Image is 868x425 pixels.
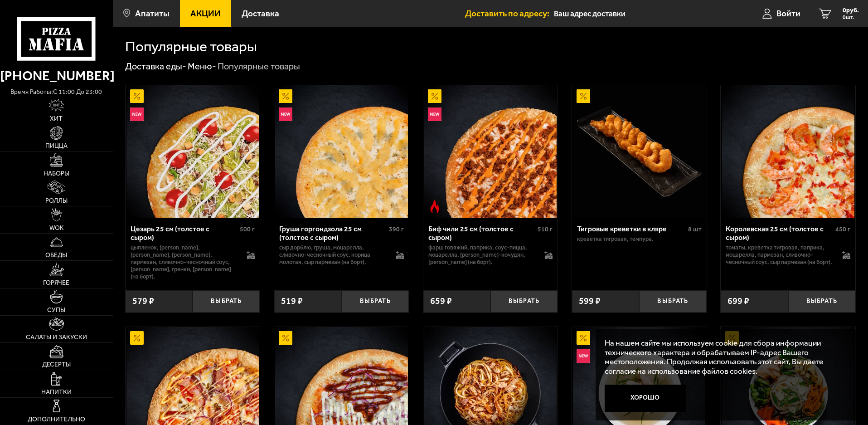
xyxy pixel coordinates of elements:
[835,225,850,233] span: 450 г
[188,61,216,72] a: Меню-
[132,297,154,306] span: 579 ₽
[45,143,68,149] span: Пицца
[554,5,727,22] input: Ваш адрес доставки
[45,198,68,204] span: Роллы
[465,9,554,18] span: Доставить по адресу:
[190,9,221,18] span: Акции
[843,7,859,14] span: 0 руб.
[389,225,404,233] span: 390 г
[579,297,601,306] span: 599 ₽
[43,280,69,286] span: Горячее
[428,107,441,121] img: Новинка
[126,85,259,218] img: Цезарь 25 см (толстое с сыром)
[843,15,859,20] span: 0 шт.
[726,244,833,266] p: томаты, креветка тигровая, паприка, моцарелла, пармезан, сливочно-чесночный соус, сыр пармезан (н...
[44,171,69,177] span: Наборы
[131,244,238,280] p: цыпленок, [PERSON_NAME], [PERSON_NAME], [PERSON_NAME], пармезан, сливочно-чесночный соус, [PERSON...
[577,235,702,243] p: креветка тигровая, темпура.
[573,85,705,218] img: Тигровые креветки в кляре
[131,225,238,242] div: Цезарь 25 см (толстое с сыром)
[428,200,441,213] img: Острое блюдо
[572,85,707,218] a: АкционныйТигровые креветки в кляре
[577,349,590,363] img: Новинка
[125,39,257,54] h1: Популярные товары
[428,225,536,242] div: Биф чили 25 см (толстое с сыром)
[240,225,255,233] span: 500 г
[50,116,63,122] span: Хит
[41,389,72,396] span: Напитки
[193,290,260,313] button: Выбрать
[776,9,800,18] span: Войти
[274,85,409,218] a: АкционныйНовинкаГруша горгондзола 25 см (толстое с сыром)
[126,85,260,218] a: АкционныйНовинкаЦезарь 25 см (толстое с сыром)
[279,244,387,266] p: сыр дорблю, груша, моцарелла, сливочно-чесночный соус, корица молотая, сыр пармезан (на борт).
[577,225,686,233] div: Тигровые креветки в кляре
[130,107,144,121] img: Новинка
[639,290,706,313] button: Выбрать
[279,89,292,103] img: Акционный
[130,89,144,103] img: Акционный
[727,297,749,306] span: 699 ₽
[721,85,855,218] a: Королевская 25 см (толстое с сыром)
[42,361,71,368] span: Десерты
[26,334,87,341] span: Салаты и закуски
[49,225,63,231] span: WOK
[279,331,292,345] img: Акционный
[281,297,303,306] span: 519 ₽
[423,85,558,218] a: АкционныйНовинкаОстрое блюдоБиф чили 25 см (толстое с сыром)
[688,225,702,233] span: 8 шт
[275,85,407,218] img: Груша горгондзола 25 см (толстое с сыром)
[135,9,170,18] span: Апатиты
[428,244,536,266] p: фарш говяжий, паприка, соус-пицца, моцарелла, [PERSON_NAME]-кочудян, [PERSON_NAME] (на борт).
[424,85,557,218] img: Биф чили 25 см (толстое с сыром)
[242,9,279,18] span: Доставка
[430,297,452,306] span: 659 ₽
[428,89,441,103] img: Акционный
[726,225,833,242] div: Королевская 25 см (толстое с сыром)
[218,61,300,73] div: Популярные товары
[279,225,387,242] div: Груша горгондзола 25 см (толстое с сыром)
[490,290,558,313] button: Выбрать
[47,307,65,313] span: Супы
[342,290,409,313] button: Выбрать
[45,252,67,259] span: Обеды
[125,61,186,72] a: Доставка еды-
[130,331,144,345] img: Акционный
[279,107,292,121] img: Новинка
[28,416,85,423] span: Дополнительно
[577,331,590,345] img: Акционный
[722,85,854,218] img: Королевская 25 см (толстое с сыром)
[577,89,590,103] img: Акционный
[538,225,553,233] span: 510 г
[788,290,855,313] button: Выбрать
[605,385,686,412] button: Хорошо
[605,338,842,376] p: На нашем сайте мы используем cookie для сбора информации технического характера и обрабатываем IP...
